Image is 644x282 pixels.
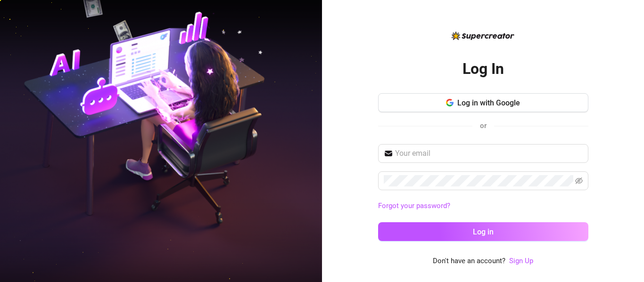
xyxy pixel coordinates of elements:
[509,257,533,265] a: Sign Up
[473,227,494,236] span: Log in
[457,98,520,107] span: Log in with Google
[395,148,583,159] input: Your email
[378,201,588,212] a: Forgot your password?
[378,222,588,241] button: Log in
[480,121,487,130] span: or
[378,201,450,210] a: Forgot your password?
[452,32,514,40] img: logo-BBDzfeDw.svg
[378,93,588,112] button: Log in with Google
[433,256,505,267] span: Don't have an account?
[462,59,504,79] h2: Log In
[509,256,533,267] a: Sign Up
[575,177,583,185] span: eye-invisible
